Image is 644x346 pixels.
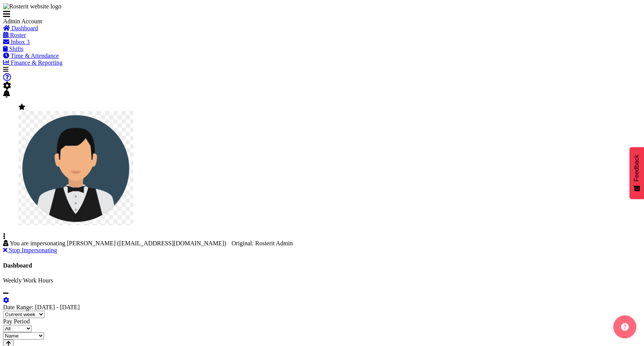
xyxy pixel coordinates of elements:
span: Inbox [11,39,25,45]
span: Roster [10,32,26,38]
label: Date Range: [DATE] - [DATE] [3,304,80,310]
img: wu-kevin5aaed71ed01d5805973613cd15694a89.png [18,111,133,225]
div: Admin Account [3,18,118,25]
span: 3 [26,39,30,45]
a: Roster [3,32,26,38]
a: Shifts [3,46,23,52]
span: Time & Attendance [11,52,59,59]
span: Feedback [633,155,640,181]
img: help-xxl-2.png [621,323,629,331]
a: minimize [3,290,8,297]
a: settings [3,297,9,304]
p: Weekly Work Hours [3,277,641,284]
a: Finance & Reporting [3,59,62,66]
span: Shifts [9,46,23,52]
img: Rosterit website logo [3,3,61,10]
span: Stop Impersonating [9,247,57,253]
a: Time & Attendance [3,52,59,59]
span: Original: Rosterit Admin [232,240,293,246]
span: Finance & Reporting [11,59,62,66]
button: Feedback - Show survey [629,147,644,199]
a: Dashboard [3,25,38,31]
span: You are impersonating [PERSON_NAME] ([EMAIL_ADDRESS][DOMAIN_NAME]) [10,240,226,246]
a: Stop Impersonating [3,247,57,253]
span: Dashboard [11,25,38,31]
a: Inbox 3 [3,39,30,45]
label: Pay Period [3,318,30,325]
h4: Dashboard [3,262,641,269]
